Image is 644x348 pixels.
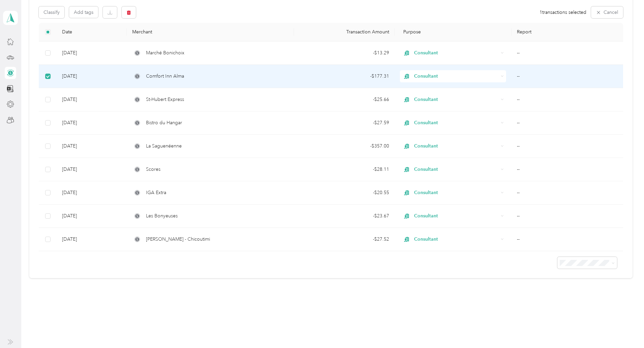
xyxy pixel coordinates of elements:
[299,96,389,103] div: - $25.66
[539,9,586,16] span: 1 transactions selected
[299,166,389,173] div: - $28.11
[414,49,498,57] span: Consultant
[299,119,389,127] div: - $27.59
[299,49,389,57] div: - $13.29
[414,189,498,196] span: Consultant
[57,65,127,88] td: [DATE]
[414,96,498,103] span: Consultant
[57,228,127,251] td: [DATE]
[146,189,166,196] span: IGA Extra
[511,42,623,65] td: --
[414,119,498,127] span: Consultant
[57,135,127,158] td: [DATE]
[57,181,127,205] td: [DATE]
[299,73,389,80] div: - $177.31
[146,166,160,173] span: Scores
[511,88,623,111] td: --
[146,236,210,243] span: [PERSON_NAME] - Chicoutimi
[414,166,498,173] span: Consultant
[511,65,623,88] td: --
[57,42,127,65] td: [DATE]
[299,189,389,196] div: - $20.55
[400,29,421,35] span: Purpose
[414,212,498,220] span: Consultant
[511,23,623,42] th: Report
[294,23,394,42] th: Transaction Amount
[591,6,623,18] button: Cancel
[146,119,182,127] span: Bistro du Hangar
[57,23,127,42] th: Date
[299,142,389,150] div: - $357.00
[414,236,498,243] span: Consultant
[69,6,98,18] button: Add tags
[511,158,623,181] td: --
[146,212,178,220] span: Les Bonyeuses
[57,88,127,111] td: [DATE]
[146,142,182,150] span: La Saguenéenne
[606,310,644,348] iframe: Everlance-gr Chat Button Frame
[127,23,294,42] th: Merchant
[511,135,623,158] td: --
[511,205,623,228] td: --
[414,142,498,150] span: Consultant
[511,181,623,205] td: --
[57,111,127,135] td: [DATE]
[146,73,184,80] span: Comfort Inn Alma
[511,111,623,135] td: --
[146,96,184,103] span: St-Hubert Express
[57,205,127,228] td: [DATE]
[299,236,389,243] div: - $27.52
[299,212,389,220] div: - $23.67
[39,6,64,18] button: Classify
[414,73,498,80] span: Consultant
[146,49,184,57] span: Marché Bonichoix
[511,228,623,251] td: --
[57,158,127,181] td: [DATE]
